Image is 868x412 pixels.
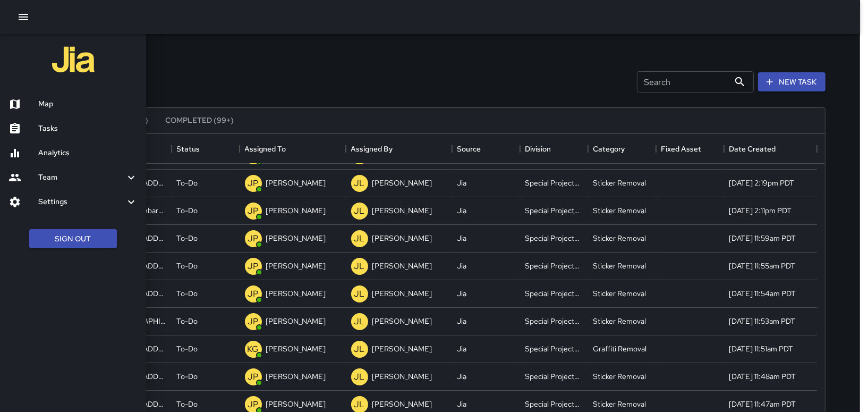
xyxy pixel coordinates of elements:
[38,172,125,183] h6: Team
[52,38,95,81] img: jia-logo
[38,123,138,134] h6: Tasks
[38,98,138,110] h6: Map
[38,196,125,208] h6: Settings
[38,147,138,159] h6: Analytics
[29,229,117,249] button: Sign Out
